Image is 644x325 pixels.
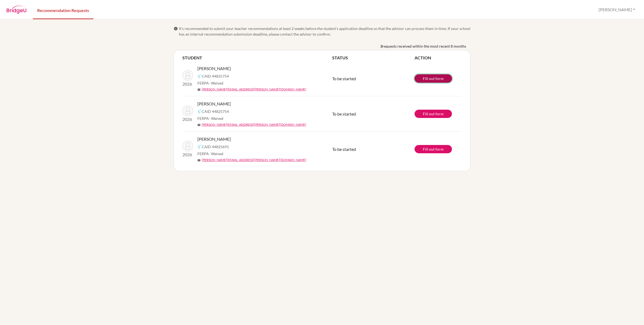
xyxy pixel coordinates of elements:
img: Ordaz, Sarah [182,70,193,81]
span: [PERSON_NAME] [197,101,231,107]
span: FERPA [197,151,223,156]
img: Common App logo [197,144,202,149]
th: STUDENT [182,55,332,61]
p: 2026 [182,151,193,158]
span: mail [197,88,201,91]
b: 3 [380,43,382,49]
span: CAID 44825754 [202,109,229,114]
a: [PERSON_NAME][EMAIL_ADDRESS][PERSON_NAME][DOMAIN_NAME] [202,122,306,127]
span: FERPA [197,116,223,121]
span: requests received within the most recent 8 months [382,43,466,49]
span: FERPA [197,80,223,86]
span: CAID 44825691 [202,144,229,150]
img: Ordaz, Sarah [182,105,193,116]
span: [PERSON_NAME] [197,65,231,72]
img: Common App logo [197,74,202,78]
span: To be started [332,111,356,116]
span: CAID 44825754 [202,73,229,79]
a: Recommendation Requests [33,1,93,19]
button: [PERSON_NAME] [596,5,638,15]
p: 2026 [182,81,193,87]
span: - Waived [209,116,223,121]
span: mail [197,159,201,162]
span: - Waived [209,151,223,156]
img: de Verteuil, Cameron [182,141,193,151]
span: info [174,26,178,31]
a: [PERSON_NAME][EMAIL_ADDRESS][PERSON_NAME][DOMAIN_NAME] [202,87,306,92]
span: To be started [332,147,356,152]
span: To be started [332,76,356,81]
span: mail [197,123,201,127]
span: [PERSON_NAME] [197,136,231,142]
span: It’s recommended to submit your teacher recommendations at least 2 weeks before the student’s app... [179,26,470,37]
a: Fill out form [415,145,452,153]
span: - Waived [209,81,223,85]
img: Common App logo [197,109,202,113]
a: [PERSON_NAME][EMAIL_ADDRESS][PERSON_NAME][DOMAIN_NAME] [202,158,306,162]
a: Fill out form [415,110,452,118]
img: BridgeU logo [6,6,26,14]
p: 2026 [182,116,193,123]
a: Fill out form [415,74,452,83]
th: STATUS [332,55,415,61]
th: ACTION [415,55,462,61]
